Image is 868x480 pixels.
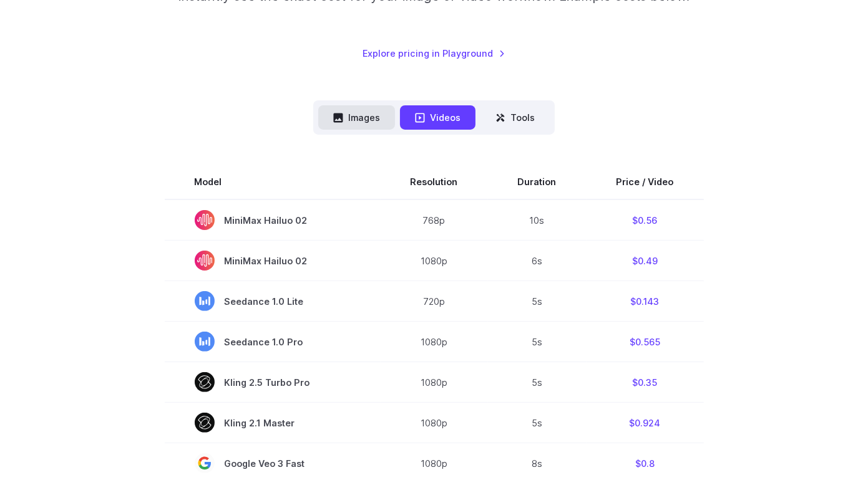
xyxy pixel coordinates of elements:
td: 5s [488,281,587,322]
button: Tools [480,105,550,130]
td: $0.35 [587,362,704,403]
span: MiniMax Hailuo 02 [195,210,351,230]
td: 1080p [381,241,488,281]
td: $0.924 [587,403,704,443]
td: 5s [488,362,587,403]
td: 1080p [381,322,488,362]
td: $0.565 [587,322,704,362]
td: 1080p [381,403,488,443]
a: Explore pricing in Playground [363,46,505,60]
td: $0.49 [587,241,704,281]
span: Kling 2.1 Master [195,413,351,433]
td: 6s [488,241,587,281]
td: 5s [488,403,587,443]
th: Resolution [381,165,488,199]
span: Google Veo 3 Fast [195,453,351,473]
th: Model [165,165,381,199]
td: 768p [381,199,488,241]
th: Duration [488,165,587,199]
td: $0.56 [587,199,704,241]
button: Videos [400,105,475,130]
td: 10s [488,199,587,241]
span: Seedance 1.0 Lite [195,291,351,311]
td: 1080p [381,362,488,403]
td: 720p [381,281,488,322]
span: Kling 2.5 Turbo Pro [195,372,351,392]
td: $0.143 [587,281,704,322]
span: MiniMax Hailuo 02 [195,251,351,271]
th: Price / Video [587,165,704,199]
span: Seedance 1.0 Pro [195,332,351,352]
button: Images [318,105,395,130]
td: 5s [488,322,587,362]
